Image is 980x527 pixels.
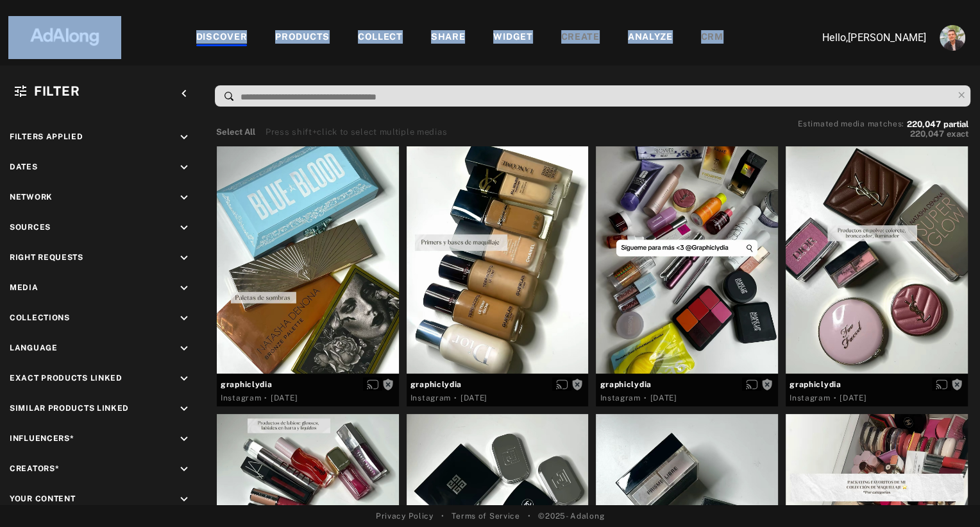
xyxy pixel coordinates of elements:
[10,193,53,202] span: Network
[798,128,968,141] button: 220,047exact
[177,221,191,235] i: keyboard_arrow_down
[833,393,836,403] span: ·
[644,393,647,403] span: ·
[798,119,904,128] span: Estimated media matches:
[275,30,330,46] div: PRODUCTS
[10,313,70,322] span: Collections
[936,22,968,54] button: Account settings
[196,30,248,46] div: DISCOVER
[10,434,74,443] span: Influencers*
[951,379,963,388] span: Rights not requested
[761,379,773,388] span: Rights not requested
[10,223,51,232] span: Sources
[10,404,129,413] span: Similar Products Linked
[177,462,191,476] i: keyboard_arrow_down
[266,126,447,139] div: Press shift+click to select multiple medias
[790,379,964,390] span: graphiclydia
[10,253,83,262] span: Right Requests
[8,16,121,55] img: 63233d7d88ed69de3c212112c67096b6.png
[454,393,457,403] span: ·
[600,392,640,404] div: Instagram
[10,374,122,383] span: Exact Products Linked
[177,341,191,356] i: keyboard_arrow_down
[798,30,926,46] p: Hello, [PERSON_NAME]
[600,379,774,390] span: graphiclydia
[10,132,83,141] span: Filters applied
[221,379,395,390] span: graphiclydia
[840,393,866,402] time: 2025-04-17T10:06:25.000Z
[177,160,191,175] i: keyboard_arrow_down
[221,392,261,404] div: Instagram
[177,402,191,416] i: keyboard_arrow_down
[552,377,571,391] button: Enable diffusion on this media
[363,377,382,391] button: Enable diffusion on this media
[790,392,830,404] div: Instagram
[410,392,451,404] div: Instagram
[650,393,677,402] time: 2025-04-17T10:06:25.000Z
[10,283,38,292] span: Media
[358,30,403,46] div: COLLECT
[376,510,434,522] a: Privacy Policy
[177,87,191,101] i: keyboard_arrow_left
[628,30,673,46] div: ANALYZE
[910,129,944,139] span: 220,047
[177,191,191,205] i: keyboard_arrow_down
[571,379,583,388] span: Rights not requested
[907,121,968,128] button: 220,047partial
[10,464,59,473] span: Creators*
[452,510,520,522] a: Terms of Service
[701,30,723,46] div: CRM
[561,30,600,46] div: CREATE
[177,130,191,144] i: keyboard_arrow_down
[177,432,191,446] i: keyboard_arrow_down
[410,379,585,390] span: graphiclydia
[431,30,466,46] div: SHARE
[10,494,75,503] span: Your Content
[907,119,941,129] span: 220,047
[177,251,191,265] i: keyboard_arrow_down
[216,126,255,139] button: Select All
[271,393,298,402] time: 2025-04-17T10:06:25.000Z
[10,162,38,171] span: Dates
[177,311,191,325] i: keyboard_arrow_down
[264,393,267,403] span: ·
[742,377,761,391] button: Enable diffusion on this media
[538,510,604,522] span: © 2025 - Adalong
[916,465,980,527] iframe: Chat Widget
[10,343,58,352] span: Language
[441,510,444,522] span: •
[177,372,191,386] i: keyboard_arrow_down
[528,510,531,522] span: •
[940,25,965,51] img: ACg8ocLjEk1irI4XXb49MzUGwa4F_C3PpCyg-3CPbiuLEZrYEA=s96-c
[460,393,487,402] time: 2025-04-17T10:06:25.000Z
[177,492,191,506] i: keyboard_arrow_down
[177,281,191,295] i: keyboard_arrow_down
[932,377,951,391] button: Enable diffusion on this media
[382,379,394,388] span: Rights not requested
[34,83,80,99] span: Filter
[493,30,532,46] div: WIDGET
